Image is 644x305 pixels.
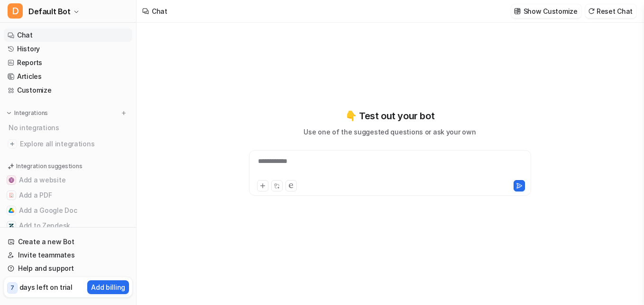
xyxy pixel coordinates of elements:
button: Add to ZendeskAdd to Zendesk [4,218,132,233]
button: Add a websiteAdd a website [4,172,132,188]
a: Create a new Bot [4,235,132,248]
span: Explore all integrations [20,136,129,152]
a: Reports [4,56,132,69]
span: D [8,3,23,19]
p: 👇 Test out your bot [345,109,434,123]
p: Show Customize [524,6,578,16]
button: Add a Google DocAdd a Google Doc [4,203,132,218]
span: Default Bot [28,5,71,18]
a: History [4,42,132,56]
p: Integration suggestions [16,162,82,171]
a: Articles [4,70,132,83]
img: expand menu [6,110,12,116]
img: explore all integrations [8,139,17,149]
button: Add a PDFAdd a PDF [4,188,132,203]
button: Add billing [87,280,129,294]
img: reset [588,8,595,15]
a: Invite teammates [4,248,132,262]
img: Add a Google Doc [9,208,14,213]
img: Add to Zendesk [9,223,14,229]
img: Add a website [9,177,14,183]
a: Customize [4,84,132,97]
p: Add billing [91,282,125,292]
div: No integrations [6,120,132,135]
div: Chat [152,6,167,16]
a: Explore all integrations [4,137,132,151]
button: Reset Chat [585,4,636,18]
a: Chat [4,29,132,42]
img: menu_add.svg [120,110,127,116]
p: 7 [10,284,14,292]
button: Integrations [4,108,51,118]
p: Integrations [14,109,48,117]
button: Show Customize [511,4,581,18]
a: Help and support [4,262,132,275]
img: Add a PDF [9,192,14,198]
p: Use one of the suggested questions or ask your own [304,127,476,137]
p: days left on trial [19,282,73,292]
img: customize [514,8,521,15]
